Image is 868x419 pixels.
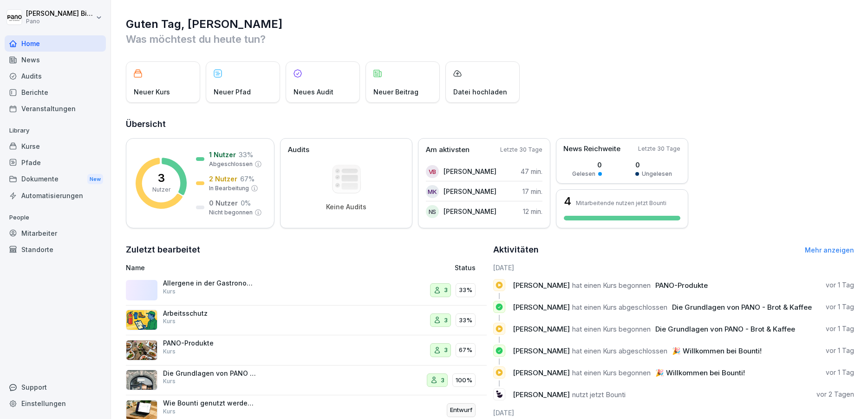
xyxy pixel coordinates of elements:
[572,160,602,170] p: 0
[655,281,708,290] span: PANO-Produkte
[5,395,106,412] a: Einstellungen
[126,370,157,390] img: i5ku8huejusdnph52mw20wcr.png
[513,303,570,312] span: [PERSON_NAME]
[163,317,176,326] p: Kurs
[163,407,176,416] p: Kurs
[5,210,106,225] p: People
[456,376,472,385] p: 100%
[5,225,106,241] a: Mitarbeiter
[288,145,309,155] p: Audits
[126,340,157,360] img: ud0fabter9ckpp17kgq0fo20.png
[163,377,176,386] p: Kurs
[152,186,170,194] p: Nutzer
[523,206,542,216] p: 12 min.
[5,154,106,171] a: Pfade
[426,205,439,218] div: NS
[5,68,106,84] a: Audits
[126,17,854,32] h1: Guten Tag, [PERSON_NAME]
[459,286,472,295] p: 33%
[426,145,470,155] p: Am aktivsten
[163,339,256,347] p: PANO-Produkte
[5,379,106,395] div: Support
[816,390,854,399] p: vor 2 Tagen
[572,170,595,178] p: Gelesen
[163,347,176,356] p: Kurs
[826,280,854,290] p: vor 1 Tag
[209,160,253,168] p: Abgeschlossen
[826,302,854,312] p: vor 1 Tag
[126,118,854,131] h2: Übersicht
[642,170,672,178] p: Ungelesen
[576,200,666,206] p: Mitarbeitende nutzen jetzt Bounti
[493,243,539,256] h2: Aktivitäten
[513,325,570,333] span: [PERSON_NAME]
[441,376,444,385] p: 3
[214,87,251,97] p: Neuer Pfad
[126,366,487,396] a: Die Grundlagen von PANO - Brot & KaffeeKurs3100%
[572,281,651,290] span: hat einen Kurs begonnen
[444,166,496,176] p: [PERSON_NAME]
[126,310,157,330] img: bgsrfyvhdm6180ponve2jajk.png
[635,160,672,170] p: 0
[5,241,106,258] div: Standorte
[26,18,94,25] p: Pano
[572,325,651,333] span: hat einen Kurs begonnen
[459,316,472,325] p: 33%
[513,390,570,399] span: [PERSON_NAME]
[572,390,626,399] span: nutzt jetzt Bounti
[513,346,570,355] span: [PERSON_NAME]
[5,138,106,154] a: Kurse
[126,263,352,273] p: Name
[294,87,333,97] p: Neues Audit
[672,346,762,355] span: 🎉 Willkommen bei Bounti!
[209,198,238,208] p: 0 Nutzer
[444,346,448,355] p: 3
[5,84,106,100] a: Berichte
[513,281,570,290] span: [PERSON_NAME]
[163,369,256,378] p: Die Grundlagen von PANO - Brot & Kaffee
[563,144,620,154] p: News Reichweite
[521,166,542,176] p: 47 min.
[126,275,487,306] a: Allergene in der GastronomieKurs333%
[453,87,507,97] p: Datei hochladen
[373,87,418,97] p: Neuer Beitrag
[241,198,251,208] p: 0 %
[826,346,854,355] p: vor 1 Tag
[805,246,854,254] a: Mehr anzeigen
[564,196,571,207] h3: 4
[500,146,542,154] p: Letzte 30 Tage
[826,324,854,333] p: vor 1 Tag
[444,186,496,196] p: [PERSON_NAME]
[5,123,106,138] p: Library
[826,368,854,377] p: vor 1 Tag
[126,32,854,47] p: Was möchtest du heute tun?
[5,35,106,52] a: Home
[209,150,236,160] p: 1 Nutzer
[209,208,253,217] p: Nicht begonnen
[493,408,854,418] h6: [DATE]
[444,286,448,295] p: 3
[163,309,256,318] p: Arbeitsschutz
[5,52,106,68] a: News
[158,173,165,184] p: 3
[655,368,745,377] span: 🎉 Willkommen bei Bounti!
[493,263,854,273] h6: [DATE]
[444,206,496,216] p: [PERSON_NAME]
[444,316,448,325] p: 3
[5,187,106,204] a: Automatisierungen
[163,399,256,407] p: Wie Bounti genutzt werden will 👩🏽‍🍳
[209,174,237,184] p: 2 Nutzer
[655,325,795,333] span: Die Grundlagen von PANO - Brot & Kaffee
[163,279,256,287] p: Allergene in der Gastronomie
[240,174,255,184] p: 67 %
[638,145,680,153] p: Letzte 30 Tage
[5,171,106,188] div: Dokumente
[513,368,570,377] span: [PERSON_NAME]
